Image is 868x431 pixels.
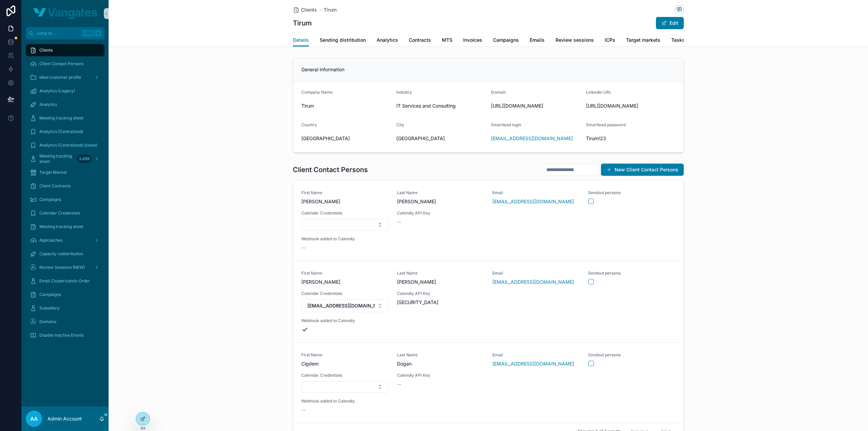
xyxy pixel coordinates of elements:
a: Meeting tracking sheet3.499 [26,153,105,165]
h1: Tirum [293,18,312,28]
a: Analytics (Legacy) [26,85,105,97]
a: Clients [26,44,105,56]
span: Webhook added to Calendly [301,236,389,242]
a: Calendar Credentials [26,207,105,219]
a: Campaigns [493,34,519,48]
span: [PERSON_NAME] [301,279,389,285]
span: First Name [301,270,389,276]
span: Subsidiary [39,305,60,311]
span: Capacity redistribution [39,251,83,257]
span: General information [301,67,344,72]
span: Target Market [39,170,67,175]
span: Approaches [39,238,62,243]
span: Details [293,37,309,43]
a: New Client Contact Persons [601,164,684,176]
a: Tasks [671,34,685,48]
span: AA [30,415,38,423]
a: Approaches [26,234,105,246]
span: Emails [530,37,545,43]
a: Review sessions [555,34,594,48]
span: IT Services and Consulting [396,102,486,109]
span: Tasks [671,37,685,43]
span: City [396,122,404,127]
a: First Name[PERSON_NAME]Last Name[PERSON_NAME]Email[EMAIL_ADDRESS][DOMAIN_NAME]Sendout personaCale... [293,181,683,261]
span: Analytics [377,37,398,43]
a: Domains [26,316,105,328]
a: Contracts [409,34,431,48]
span: Last Name [397,190,485,195]
span: Email [492,270,580,276]
span: Webhook added to Calendly [301,318,389,323]
span: [EMAIL_ADDRESS][DOMAIN_NAME] [307,302,375,309]
a: Tirum [324,6,337,13]
span: Calendar Credentials [301,373,389,378]
span: Industry [396,90,412,95]
span: Company Name [301,90,333,95]
a: [EMAIL_ADDRESS][DOMAIN_NAME] [492,279,574,285]
span: Analytics (Centralized) [39,129,83,134]
span: First Name [301,352,389,358]
span: Tirum!23 [586,135,676,142]
span: Target markets [626,37,660,43]
span: Cigdem [301,360,389,367]
span: [GEOGRAPHIC_DATA] [396,135,486,142]
span: Sendout persona [588,190,676,195]
span: Domains [39,319,56,324]
a: Analytics [26,98,105,111]
span: Tirum [301,102,391,109]
span: Calendar Credentials [301,291,389,296]
span: Email [492,190,580,195]
a: Sending distribution [320,34,366,48]
span: Dogan [397,360,485,367]
span: Analytics (Centralized) (clone) [39,143,97,148]
span: Sendout persona [588,352,676,358]
button: Select Button [302,219,389,230]
a: Client Contracts [26,180,105,192]
span: Client Contact Persons [39,61,83,67]
span: Review sessions [555,37,594,43]
span: Clients [39,48,53,53]
span: Campaigns [39,197,61,202]
span: Email [492,352,580,358]
span: Meeting tracking sheet [39,115,83,121]
a: Invoices [463,34,482,48]
div: 3.499 [77,155,92,163]
span: Ideal customer profile [39,75,81,80]
a: Clients [293,6,317,13]
a: [EMAIL_ADDRESS][DOMAIN_NAME] [491,135,573,142]
a: Ideal customer profile [26,71,105,83]
span: Meeting tracking sheet [39,224,83,229]
a: Emails [530,34,545,48]
span: Calendar Credentials [39,210,80,216]
span: [PERSON_NAME] [301,198,389,205]
span: First Name [301,190,389,195]
span: Analytics (Legacy) [39,88,75,94]
span: Ctrl [82,30,94,37]
a: ICPs [605,34,615,48]
a: Campaigns [26,193,105,206]
span: Webhook added to Calendly [301,398,389,404]
a: First Name[PERSON_NAME]Last Name[PERSON_NAME]Email[EMAIL_ADDRESS][DOMAIN_NAME]Sendout personaCale... [293,261,683,342]
span: -- [397,381,401,388]
a: First NameCigdemLast NameDoganEmail[EMAIL_ADDRESS][DOMAIN_NAME]Sendout personaCalendar Credential... [293,342,683,423]
div: scrollable content [22,39,109,350]
span: Calendly API Key [397,210,676,216]
span: Campaigns [39,292,61,297]
a: Target markets [626,34,660,48]
a: Campaigns [26,288,105,301]
span: [URL][DOMAIN_NAME] [491,102,581,109]
a: Analytics (Centralized) [26,126,105,138]
span: Sendout persona [588,270,676,276]
a: [EMAIL_ADDRESS][DOMAIN_NAME] [492,360,574,367]
span: Jump to... [36,31,79,36]
a: Email Clusterizatoin Order [26,275,105,287]
span: [PERSON_NAME] [397,279,485,285]
span: Smartlead login [491,122,521,127]
span: Calendly API Key [397,373,676,378]
span: -- [301,244,305,251]
span: [URL][DOMAIN_NAME] [586,102,676,109]
span: Review Sessions (NEW) [39,265,85,270]
a: Disable Inactive Emails [26,329,105,341]
a: Details [293,34,309,47]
